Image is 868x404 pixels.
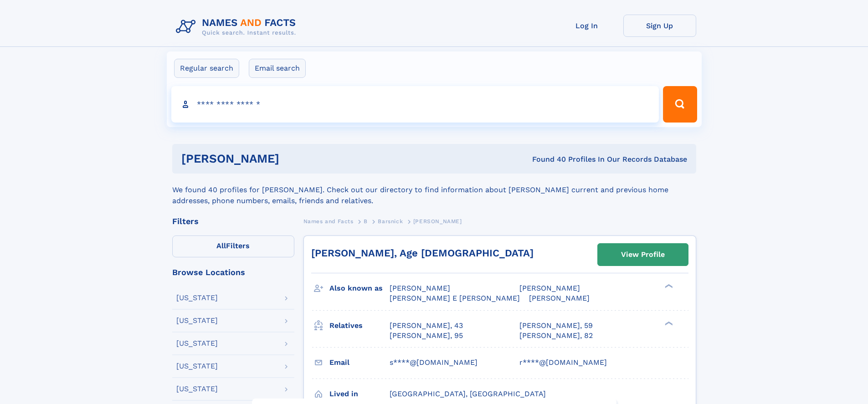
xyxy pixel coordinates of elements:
[172,268,294,276] div: Browse Locations
[529,294,590,302] span: [PERSON_NAME]
[390,389,546,398] span: [GEOGRAPHIC_DATA], [GEOGRAPHIC_DATA]
[364,215,368,227] a: B
[663,283,673,289] div: ❯
[172,217,294,225] div: Filters
[172,15,303,39] img: Logo Names and Facts
[406,154,687,164] div: Found 40 Profiles In Our Records Database
[364,218,368,225] span: B
[172,235,294,257] label: Filters
[390,331,463,341] a: [PERSON_NAME], 95
[249,59,306,78] label: Email search
[176,294,218,302] div: [US_STATE]
[329,355,390,370] h3: Email
[171,86,659,123] input: search input
[216,241,226,250] span: All
[550,15,623,37] a: Log In
[303,215,354,227] a: Names and Facts
[172,174,696,206] div: We found 40 profiles for [PERSON_NAME]. Check out our directory to find information about [PERSON...
[176,385,218,393] div: [US_STATE]
[663,320,673,326] div: ❯
[413,218,462,225] span: [PERSON_NAME]
[181,153,406,164] h1: [PERSON_NAME]
[329,318,390,333] h3: Relatives
[378,215,403,227] a: Barsnick
[329,281,390,296] h3: Also known as
[598,244,688,266] a: View Profile
[390,321,463,331] a: [PERSON_NAME], 43
[329,386,390,402] h3: Lived in
[663,86,697,123] button: Search Button
[519,331,593,341] a: [PERSON_NAME], 82
[623,15,696,37] a: Sign Up
[519,321,593,331] a: [PERSON_NAME], 59
[311,247,534,259] a: [PERSON_NAME], Age [DEMOGRAPHIC_DATA]
[390,294,520,302] span: [PERSON_NAME] E [PERSON_NAME]
[176,317,218,324] div: [US_STATE]
[176,363,218,370] div: [US_STATE]
[176,340,218,347] div: [US_STATE]
[621,244,665,265] div: View Profile
[174,59,239,78] label: Regular search
[519,284,580,292] span: [PERSON_NAME]
[390,284,450,292] span: [PERSON_NAME]
[378,218,403,225] span: Barsnick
